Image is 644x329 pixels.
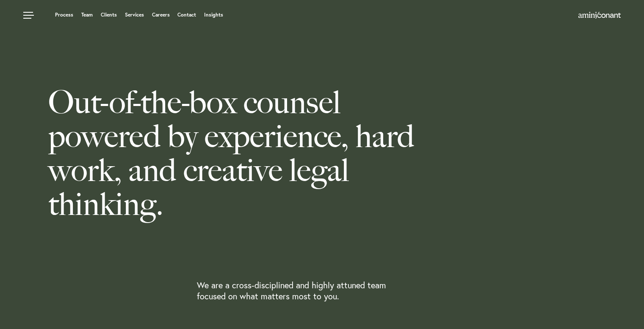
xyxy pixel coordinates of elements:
[125,12,144,17] a: Services
[101,12,117,17] a: Clients
[204,12,223,17] a: Insights
[152,12,170,17] a: Careers
[578,12,621,19] img: Amini & Conant
[81,12,93,17] a: Team
[197,280,413,302] p: We are a cross-disciplined and highly attuned team focused on what matters most to you.
[55,12,73,17] a: Process
[177,12,196,17] a: Contact
[578,12,621,19] a: Home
